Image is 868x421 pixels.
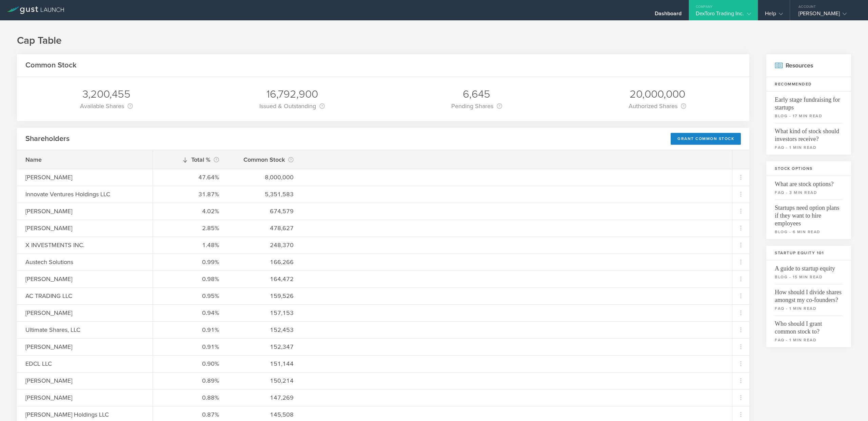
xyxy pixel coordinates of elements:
[80,87,133,101] div: 3,200,455
[25,325,144,334] div: Ultimate Shares, LLC
[161,308,219,317] div: 0.94%
[236,275,294,283] div: 164,472
[236,155,294,164] div: Common Stock
[25,190,144,199] div: Innovate Ventures Holdings LLC
[775,229,843,235] small: blog - 6 min read
[798,10,856,20] div: [PERSON_NAME]
[161,173,219,182] div: 47.64%
[696,10,751,20] div: DexToro Trading Inc.
[161,155,219,164] div: Total %
[236,173,294,182] div: 8,000,000
[766,92,851,123] a: Early stage fundraising for startupsblog - 17 min read
[25,155,144,164] div: Name
[451,101,502,111] div: Pending Shares
[161,207,219,216] div: 4.02%
[766,54,851,77] h2: Resources
[161,342,219,351] div: 0.91%
[236,224,294,233] div: 478,627
[775,284,843,304] span: How should I divide shares amongst my co-founders?
[775,200,843,227] span: Startups need option plans if they want to hire employees
[161,359,219,368] div: 0.90%
[236,258,294,266] div: 166,266
[775,337,843,343] small: faq - 1 min read
[161,190,219,199] div: 31.87%
[236,359,294,368] div: 151,144
[775,260,843,273] span: A guide to startup equity
[259,87,325,101] div: 16,792,900
[25,308,144,317] div: [PERSON_NAME]
[236,241,294,249] div: 248,370
[671,133,741,145] div: Grant Common Stock
[766,77,851,92] h3: Recommended
[236,190,294,199] div: 5,351,583
[161,241,219,249] div: 1.48%
[236,342,294,351] div: 152,347
[161,258,219,266] div: 0.99%
[765,10,783,20] div: Help
[161,275,219,283] div: 0.98%
[25,207,144,216] div: [PERSON_NAME]
[236,376,294,385] div: 150,214
[629,101,686,111] div: Authorized Shares
[25,134,70,144] h2: Shareholders
[766,260,851,284] a: A guide to startup equityblog - 15 min read
[775,123,843,143] span: What kind of stock should investors receive?
[25,258,144,266] div: Austech Solutions
[236,308,294,317] div: 157,153
[25,359,144,368] div: EDCL LLC
[766,123,851,155] a: What kind of stock should investors receive?faq - 1 min read
[775,144,843,151] small: faq - 1 min read
[17,34,851,47] h1: Cap Table
[236,410,294,419] div: 145,508
[236,325,294,334] div: 152,453
[766,200,851,239] a: Startups need option plans if they want to hire employeesblog - 6 min read
[629,87,686,101] div: 20,000,000
[161,292,219,300] div: 0.95%
[775,92,843,112] span: Early stage fundraising for startups
[25,410,144,419] div: [PERSON_NAME] Holdings LLC
[775,316,843,336] span: Who should I grant common stock to?
[25,292,144,300] div: AC TRADING LLC
[161,410,219,419] div: 0.87%
[259,101,325,111] div: Issued & Outstanding
[161,376,219,385] div: 0.89%
[25,241,144,249] div: X INVESTMENTS INC.
[25,342,144,351] div: [PERSON_NAME]
[775,189,843,196] small: faq - 3 min read
[236,393,294,402] div: 147,269
[766,176,851,200] a: What are stock options?faq - 3 min read
[25,224,144,233] div: [PERSON_NAME]
[25,60,77,70] h2: Common Stock
[161,325,219,334] div: 0.91%
[80,101,133,111] div: Available Shares
[451,87,502,101] div: 6,645
[766,284,851,316] a: How should I divide shares amongst my co-founders?faq - 1 min read
[236,207,294,216] div: 674,579
[766,161,851,176] h3: Stock Options
[25,173,144,182] div: [PERSON_NAME]
[766,316,851,347] a: Who should I grant common stock to?faq - 1 min read
[775,305,843,312] small: faq - 1 min read
[161,224,219,233] div: 2.85%
[766,246,851,260] h3: Startup Equity 101
[236,292,294,300] div: 159,526
[25,376,144,385] div: [PERSON_NAME]
[655,10,682,20] div: Dashboard
[161,393,219,402] div: 0.88%
[775,274,843,280] small: blog - 15 min read
[25,393,144,402] div: [PERSON_NAME]
[25,275,144,283] div: [PERSON_NAME]
[775,113,843,119] small: blog - 17 min read
[775,176,843,188] span: What are stock options?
